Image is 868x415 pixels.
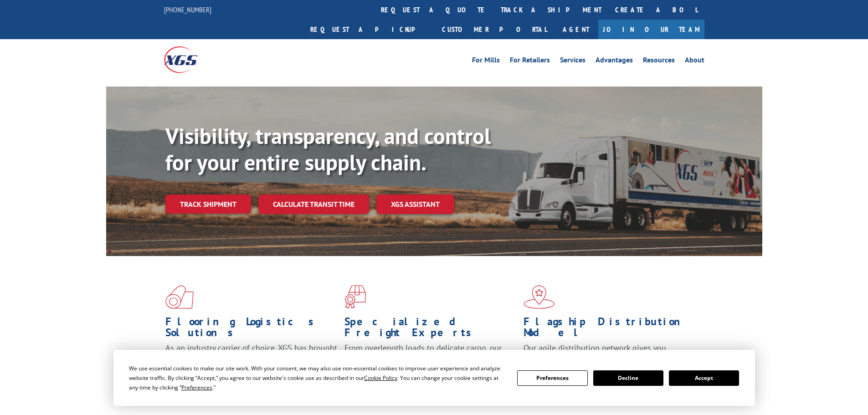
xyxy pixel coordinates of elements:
[258,195,369,214] a: Calculate transit time
[685,56,704,67] a: About
[524,343,691,364] span: Our agile distribution network gives you nationwide inventory management on demand.
[669,370,739,386] button: Accept
[165,343,337,375] span: As an industry carrier of choice, XGS has brought innovation and dedication to flooring logistics...
[593,370,663,386] button: Decline
[344,285,366,309] img: xgs-icon-focused-on-flooring-red
[364,374,397,382] span: Cookie Policy
[376,195,454,214] a: XGS ASSISTANT
[181,384,212,391] span: Preferences
[165,285,194,309] img: xgs-icon-total-supply-chain-intelligence-red
[113,350,755,406] div: Cookie Consent Prompt
[344,343,517,383] p: From overlength loads to delicate cargo, our experienced staff knows the best way to move your fr...
[165,195,251,214] a: Track shipment
[129,364,506,392] div: We use essential cookies to make our site work. With your consent, we may also use non-essential ...
[165,316,338,343] h1: Flooring Logistics Solutions
[524,316,696,343] h1: Flagship Distribution Model
[303,20,435,39] a: Request a pickup
[510,56,550,67] a: For Retailers
[344,316,517,343] h1: Specialized Freight Experts
[435,20,554,39] a: Customer Portal
[598,20,704,39] a: Join Our Team
[517,370,587,386] button: Preferences
[596,56,633,67] a: Advantages
[165,122,491,176] b: Visibility, transparency, and control for your entire supply chain.
[643,56,675,67] a: Resources
[164,5,211,14] a: [PHONE_NUMBER]
[524,285,555,309] img: xgs-icon-flagship-distribution-model-red
[554,20,598,39] a: Agent
[472,56,500,67] a: For Mills
[560,56,586,67] a: Services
